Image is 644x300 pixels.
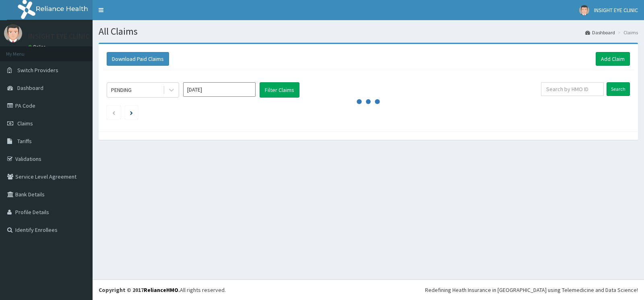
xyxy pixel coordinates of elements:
button: Filter Claims [260,82,299,98]
svg: audio-loading [356,90,380,114]
input: Search by HMO ID [541,82,604,96]
img: User Image [4,24,22,42]
a: Online [28,44,47,50]
div: Redefining Heath Insurance in [GEOGRAPHIC_DATA] using Telemedicine and Data Science! [425,286,638,294]
a: Previous page [112,109,116,116]
img: User Image [579,5,589,15]
button: Download Paid Claims [107,52,169,66]
input: Search [607,82,630,96]
div: PENDING [111,86,132,94]
a: Add Claim [596,52,630,66]
input: Select Month and Year [183,82,256,97]
a: RelianceHMO [144,286,178,294]
h1: All Claims [99,26,638,37]
span: INSIGHT EYE CLINIC [594,6,638,14]
p: INSIGHT EYE CLINIC [28,33,89,40]
a: Next page [130,109,133,116]
span: Switch Providers [17,67,58,74]
a: Dashboard [585,29,615,36]
li: Claims [616,29,638,36]
span: Tariffs [17,137,32,145]
footer: All rights reserved. [93,279,644,300]
span: Claims [17,120,33,127]
strong: Copyright © 2017 . [99,286,180,294]
span: Dashboard [17,84,43,92]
